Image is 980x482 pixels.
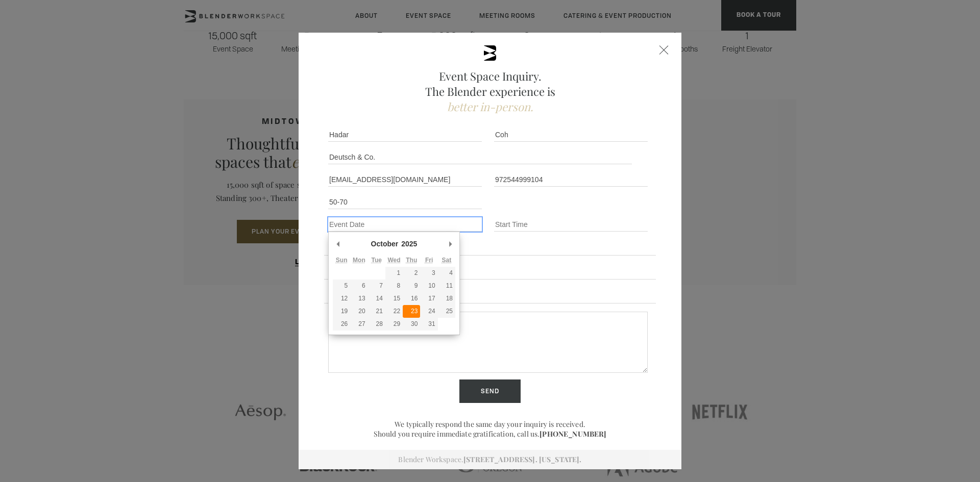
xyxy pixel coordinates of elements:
input: Send [459,379,521,403]
button: 1 [385,267,403,280]
button: 8 [385,280,403,292]
button: 27 [350,318,367,331]
button: Next Month [445,236,455,251]
button: 19 [333,305,350,318]
button: 30 [403,318,420,331]
button: 26 [333,318,350,331]
abbr: Thursday [406,257,417,264]
button: 21 [368,305,385,318]
button: 2 [403,267,420,280]
button: 29 [385,318,403,331]
input: Start Time [494,217,648,232]
button: 14 [368,292,385,305]
input: First Name [328,128,482,142]
input: Last Name [494,128,648,142]
button: 4 [438,267,455,280]
div: October [370,236,400,251]
abbr: Tuesday [371,257,381,264]
button: 13 [350,292,367,305]
button: 12 [333,292,350,305]
abbr: Sunday [336,257,348,264]
a: [PHONE_NUMBER] [540,429,606,439]
button: 3 [420,267,437,280]
div: 2025 [400,236,419,251]
a: [STREET_ADDRESS]. [US_STATE]. [463,454,581,464]
iframe: Chat Widget [751,72,980,482]
button: 24 [420,305,437,318]
button: 5 [333,280,350,292]
p: Should you require immediate gratification, call us. [324,429,656,439]
button: 10 [420,280,437,292]
button: 23 [403,305,420,318]
input: Company Name [328,150,632,164]
abbr: Wednesday [387,257,400,264]
button: 22 [385,305,403,318]
abbr: Friday [425,257,433,264]
button: 16 [403,292,420,305]
button: 25 [438,305,455,318]
button: 7 [368,280,385,292]
input: Phone Number [494,172,648,187]
button: 6 [350,280,367,292]
button: 18 [438,292,455,305]
abbr: Saturday [442,257,452,264]
button: 28 [368,318,385,331]
abbr: Monday [353,257,365,264]
button: Previous Month [333,236,343,251]
h2: Event Space Inquiry. The Blender experience is [324,68,656,114]
button: 17 [420,292,437,305]
input: Email Address * [328,172,482,187]
button: 9 [403,280,420,292]
input: Event Date [328,217,482,232]
input: Number of Attendees [328,195,482,209]
button: 15 [385,292,403,305]
div: Blender Workspace. [299,450,681,469]
button: 31 [420,318,437,331]
span: better in-person. [447,99,533,114]
button: 20 [350,305,367,318]
button: 11 [438,280,455,292]
p: We typically respond the same day your inquiry is received. [324,419,656,429]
